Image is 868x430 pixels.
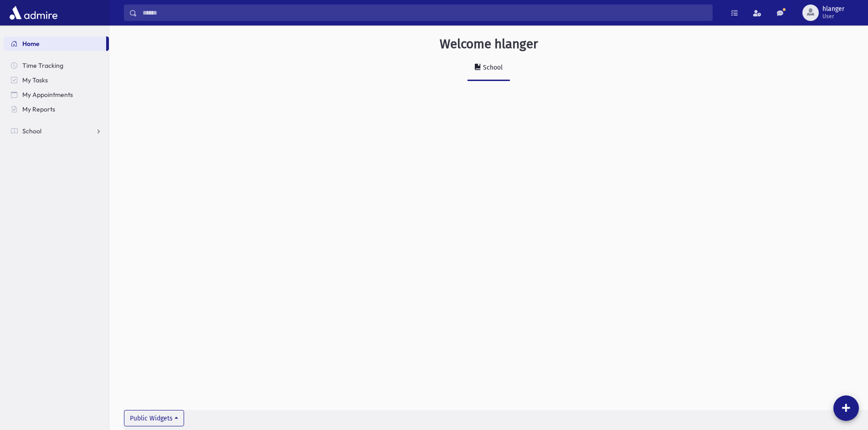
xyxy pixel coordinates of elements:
input: Search [137,5,712,21]
a: Time Tracking [4,58,109,73]
h3: Welcome hlanger [440,36,538,52]
span: User [822,13,844,20]
a: My Tasks [4,73,109,87]
span: My Reports [22,105,55,113]
a: School [4,124,109,138]
span: My Tasks [22,76,48,84]
span: School [22,127,41,135]
span: hlanger [822,5,844,13]
span: Time Tracking [22,61,63,70]
button: Public Widgets [124,410,184,426]
img: AdmirePro [7,4,60,22]
span: Home [22,40,40,48]
a: Home [4,36,106,51]
span: My Appointments [22,91,73,99]
div: School [481,64,503,71]
a: My Reports [4,102,109,116]
a: My Appointments [4,87,109,102]
a: School [467,56,510,81]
